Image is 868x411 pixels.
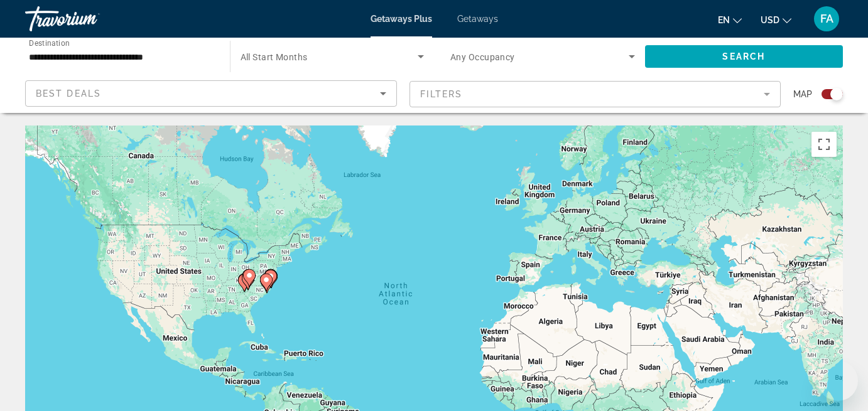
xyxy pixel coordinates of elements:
button: Filter [410,80,781,108]
a: Getaways [457,14,498,24]
span: Destination [29,38,70,47]
button: Toggle fullscreen view [811,132,837,157]
span: All Start Months [241,52,308,62]
button: Change language [718,11,742,29]
a: Getaways Plus [371,14,432,24]
span: Map [793,85,812,103]
button: Change currency [761,11,791,29]
mat-select: Sort by [36,86,386,101]
button: Search [645,45,844,68]
button: User Menu [810,6,843,32]
span: Any Occupancy [450,52,515,62]
iframe: Button to launch messaging window [818,361,858,401]
span: Best Deals [36,88,101,99]
span: Search [722,51,765,61]
span: en [718,15,730,25]
span: USD [761,15,779,25]
a: Travorium [25,3,151,35]
span: FA [820,13,833,25]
